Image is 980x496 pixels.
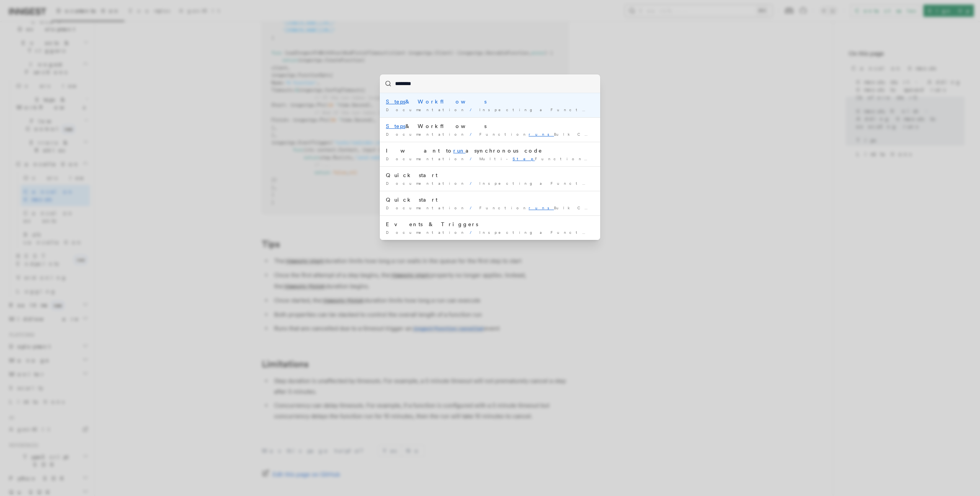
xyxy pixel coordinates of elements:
[594,156,600,161] span: /
[386,196,594,204] div: Quick start
[479,205,646,210] span: Function Bulk Cancellation
[529,132,554,136] mark: runs
[470,181,476,186] span: /
[453,148,465,154] mark: run
[470,156,476,161] span: /
[479,107,619,112] span: Inspecting a Function
[386,205,467,210] span: Documentation
[386,181,467,186] span: Documentation
[386,132,467,136] span: Documentation
[479,230,619,235] span: Inspecting a Function
[386,99,405,105] mark: Steps
[529,205,554,210] mark: runs
[386,123,405,129] mark: Steps
[386,156,467,161] span: Documentation
[470,107,476,112] span: /
[386,98,594,105] div: & Workflows
[386,171,594,179] div: Quick start
[386,147,594,154] div: I want to asynchronous code
[479,132,646,136] span: Function Bulk Cancellation
[513,156,535,161] mark: Step
[479,181,619,186] span: Inspecting a Function
[470,205,476,210] span: /
[479,156,593,161] span: Multi- Functions
[386,220,594,228] div: Events & Triggers
[386,230,467,235] span: Documentation
[386,107,467,112] span: Documentation
[470,230,476,235] span: /
[386,122,594,130] div: & Workflows
[470,132,476,136] span: /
